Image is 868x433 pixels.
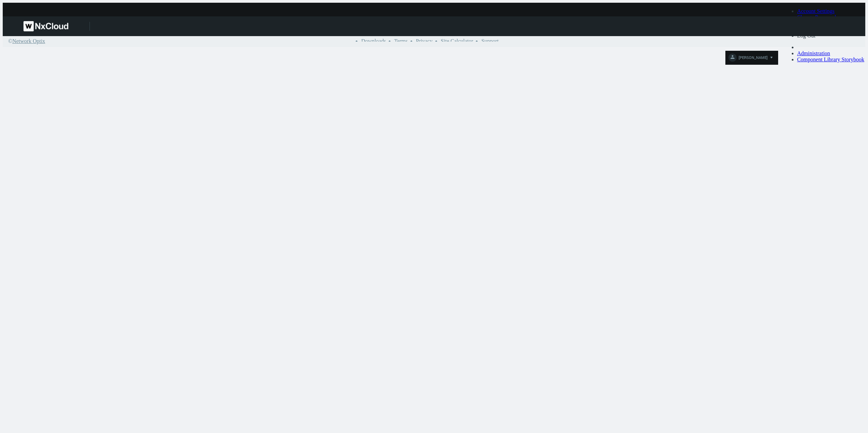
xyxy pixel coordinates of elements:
[797,8,835,14] a: Account Settings
[739,55,768,63] span: [PERSON_NAME]
[394,38,408,44] a: Terms
[416,38,433,44] a: Privacy
[725,51,778,65] button: [PERSON_NAME]
[797,14,836,20] a: Change Password
[797,57,864,62] a: Component Library Storybook
[441,38,473,44] a: Site Calculator
[797,50,830,56] a: Administration
[12,38,45,44] span: Network Optix
[23,21,68,31] img: Nx Cloud logo
[8,38,45,44] a: ©Network Optix
[361,38,386,44] a: Downloads
[481,38,499,44] a: Support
